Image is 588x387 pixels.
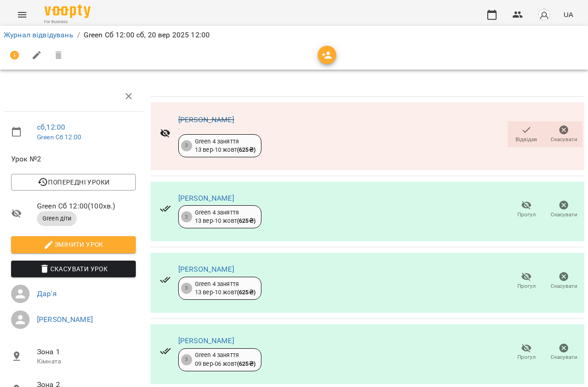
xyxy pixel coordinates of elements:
b: ( 625 ₴ ) [237,146,255,153]
a: [PERSON_NAME] [37,315,93,324]
div: Green 4 заняття 13 вер - 10 жовт [195,280,255,297]
button: Menu [11,4,33,26]
span: Прогул [517,211,536,219]
button: Скасувати [545,268,582,294]
button: Прогул [508,197,545,223]
span: Прогул [517,282,536,290]
span: Скасувати Урок [18,263,128,274]
span: Скасувати [551,211,577,219]
div: Green 4 заняття 13 вер - 10 жовт [195,208,255,226]
p: Green Сб 12:00 сб, 20 вер 2025 12:00 [84,30,210,41]
a: [PERSON_NAME] [178,265,234,274]
span: For Business [44,19,91,25]
button: Скасувати [545,339,582,365]
a: [PERSON_NAME] [178,336,234,345]
span: Green діти [37,214,77,223]
span: Змінити урок [18,239,128,250]
div: 3 [181,283,192,294]
div: 3 [181,140,192,151]
div: - [178,125,261,131]
a: Дар'я [37,289,57,298]
img: Voopty Logo [44,5,91,18]
a: Green Сб 12:00 [37,133,81,141]
button: Відвідав [508,121,545,147]
button: Скасувати Урок [11,261,136,277]
span: Урок №2 [11,154,136,165]
div: Green 4 заняття 09 вер - 06 жовт [195,351,255,368]
span: UA [564,10,573,19]
button: Змінити урок [11,236,136,253]
div: 3 [181,354,192,365]
img: avatar_s.png [538,8,551,21]
span: Відвідав [515,136,537,143]
div: Green 4 заняття 13 вер - 10 жовт [195,137,255,155]
a: сб , 12:00 [37,123,65,131]
span: Скасувати [551,136,577,143]
b: ( 625 ₴ ) [237,360,255,367]
a: [PERSON_NAME] [178,194,234,202]
button: Скасувати [545,121,582,147]
button: Скасувати [545,197,582,223]
b: ( 625 ₴ ) [237,217,255,224]
button: UA [560,6,577,23]
button: Попередні уроки [11,174,136,191]
b: ( 625 ₴ ) [237,289,255,296]
span: Попередні уроки [18,177,128,188]
span: Green Сб 12:00 ( 100 хв. ) [37,201,136,212]
button: Прогул [508,268,545,294]
span: Скасувати [551,353,577,361]
nav: breadcrumb [4,30,584,41]
span: Прогул [517,353,536,361]
p: Кімната [37,357,136,366]
li: / [77,30,80,41]
a: Журнал відвідувань [4,30,73,39]
span: Зона 1 [37,346,136,357]
span: Скасувати [551,282,577,290]
a: [PERSON_NAME] [178,115,234,124]
div: 3 [181,211,192,222]
button: Прогул [508,339,545,365]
